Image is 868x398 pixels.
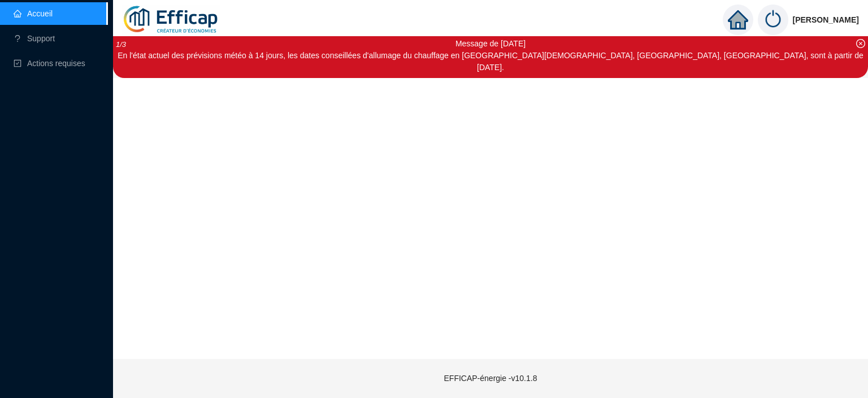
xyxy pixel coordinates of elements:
img: power [758,5,788,35]
span: check-square [14,59,21,67]
a: questionSupport [14,34,55,43]
span: [PERSON_NAME] [793,2,859,38]
div: Message de [DATE] [115,38,866,50]
a: homeAccueil [14,9,53,18]
span: EFFICAP-énergie - v10.1.8 [444,374,537,383]
i: 1 / 3 [116,40,126,49]
span: close-circle [856,39,865,48]
span: home [728,10,748,30]
div: En l'état actuel des prévisions météo à 14 jours, les dates conseillées d'allumage du chauffage e... [115,50,866,73]
span: Actions requises [27,59,85,68]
